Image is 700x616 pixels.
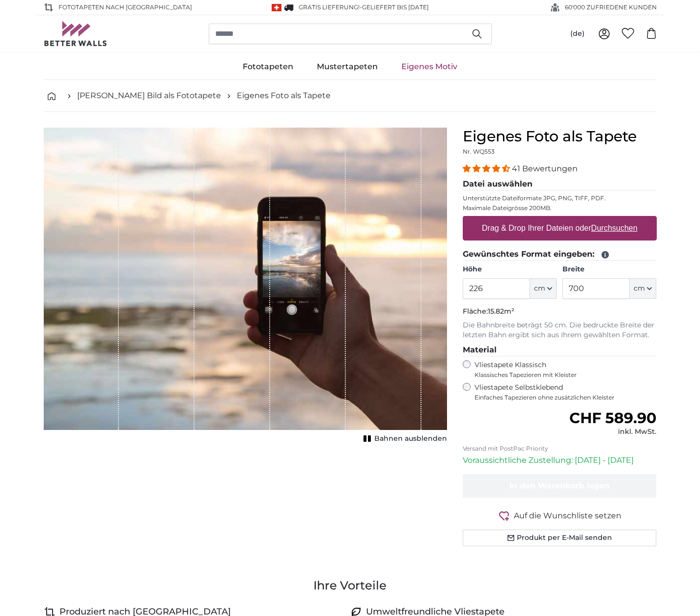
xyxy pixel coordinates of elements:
span: CHF 589.90 [569,409,656,427]
nav: breadcrumbs [44,80,657,112]
label: Drag & Drop Ihrer Dateien oder [478,218,642,238]
span: GRATIS Lieferung! [299,3,360,11]
p: Maximale Dateigrösse 200MB. [463,204,657,212]
p: Unterstützte Dateiformate JPG, PNG, TIFF, PDF. [463,194,657,202]
button: cm [630,278,656,299]
img: Betterwalls [44,21,108,46]
h3: Ihre Vorteile [44,578,657,593]
span: Auf die Wunschliste setzen [514,510,621,522]
legend: Material [463,344,657,356]
a: Eigenes Motiv [390,54,469,80]
span: Fototapeten nach [GEOGRAPHIC_DATA] [58,3,192,12]
a: [PERSON_NAME] Bild als Fototapete [77,90,221,102]
p: Versand mit PostPac Priority [463,445,657,453]
span: 41 Bewertungen [512,164,578,173]
button: In den Warenkorb legen [463,474,657,498]
legend: Gewünschtes Format eingeben: [463,248,657,261]
span: cm [634,284,645,294]
a: Eigenes Foto als Tapete [237,90,331,102]
span: 60'000 ZUFRIEDENE KUNDEN [565,3,657,12]
span: Klassisches Tapezieren mit Kleister [475,371,648,379]
label: Vliestapete Selbstklebend [475,383,657,402]
div: 1 of 1 [44,128,447,446]
button: (de) [562,25,592,43]
span: 15.82m² [488,307,514,316]
div: inkl. MwSt. [569,427,656,437]
u: Durchsuchen [591,224,637,232]
p: Fläche: [463,307,657,317]
span: 4.39 stars [463,164,512,173]
span: In den Warenkorb legen [509,481,610,490]
span: Einfaches Tapezieren ohne zusätzlichen Kleister [475,394,657,402]
button: Bahnen ausblenden [361,432,447,446]
label: Vliestapete Klassisch [475,360,648,379]
label: Höhe [463,265,557,274]
span: - [360,3,429,11]
img: Schweiz [272,4,281,11]
span: cm [534,284,545,294]
span: Geliefert bis [DATE] [362,3,429,11]
button: Auf die Wunschliste setzen [463,509,657,522]
button: Produkt per E-Mail senden [463,530,657,546]
p: Voraussichtliche Zustellung: [DATE] - [DATE] [463,455,657,466]
span: Nr. WQ553 [463,148,495,155]
label: Breite [562,265,656,274]
button: cm [530,278,557,299]
span: Bahnen ausblenden [374,434,447,444]
a: Fototapeten [231,54,305,80]
h1: Eigenes Foto als Tapete [463,128,657,145]
p: Die Bahnbreite beträgt 50 cm. Die bedruckte Breite der letzten Bahn ergibt sich aus Ihrem gewählt... [463,321,657,340]
a: Mustertapeten [305,54,390,80]
legend: Datei auswählen [463,178,657,190]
